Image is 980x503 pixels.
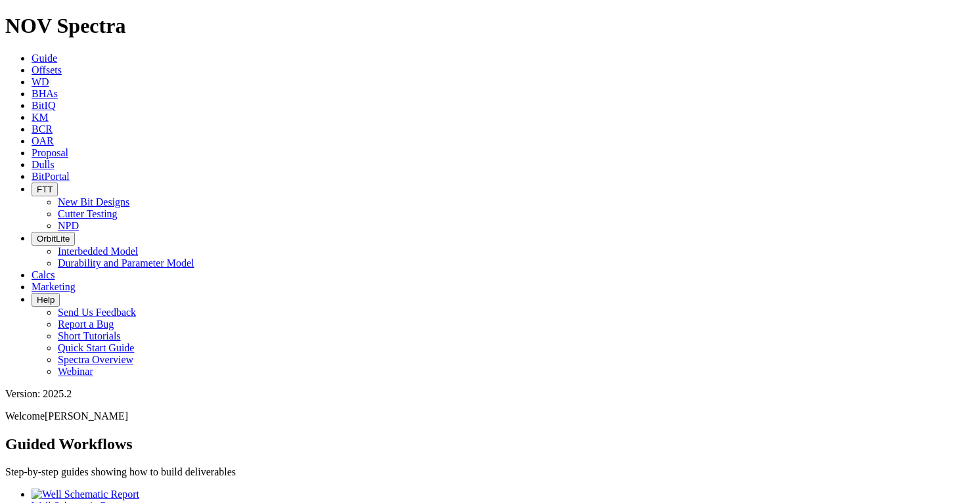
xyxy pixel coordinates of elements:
[37,234,70,244] span: OrbitLite
[58,330,121,341] a: Short Tutorials
[5,388,975,400] div: Version: 2025.2
[58,220,79,231] a: NPD
[32,281,76,292] a: Marketing
[32,171,70,182] a: BitPortal
[37,295,55,305] span: Help
[32,269,55,280] a: Calcs
[58,208,118,219] a: Cutter Testing
[32,88,58,99] a: BHAs
[32,232,75,246] button: OrbitLite
[32,76,49,87] a: WD
[58,342,134,353] a: Quick Start Guide
[32,147,68,158] a: Proposal
[32,135,54,146] a: OAR
[58,257,194,269] a: Durability and Parameter Model
[32,64,62,76] a: Offsets
[32,100,55,111] a: BitIQ
[32,489,139,500] img: Well Schematic Report
[58,354,133,365] a: Spectra Overview
[32,53,57,64] a: Guide
[5,14,975,38] h1: NOV Spectra
[32,293,60,307] button: Help
[58,366,93,377] a: Webinar
[5,466,975,478] p: Step-by-step guides showing how to build deliverables
[32,112,49,123] a: KM
[32,159,55,170] a: Dulls
[58,318,114,330] a: Report a Bug
[58,196,129,208] a: New Bit Designs
[5,410,975,422] p: Welcome
[5,435,975,453] h2: Guided Workflows
[45,410,128,422] span: [PERSON_NAME]
[32,123,53,135] a: BCR
[37,185,53,194] span: FTT
[58,246,138,257] a: Interbedded Model
[58,307,136,318] a: Send Us Feedback
[32,183,58,196] button: FTT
